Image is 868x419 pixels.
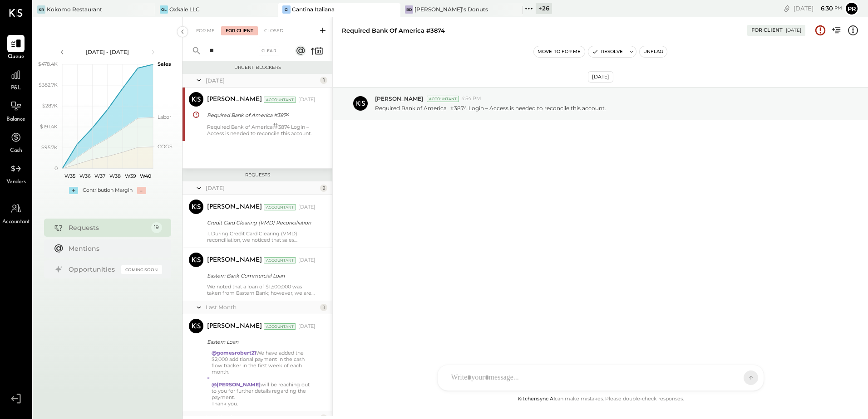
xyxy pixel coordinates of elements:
[158,143,173,150] text: COGS
[212,400,316,407] div: Thank you.
[786,27,801,34] div: [DATE]
[124,173,136,179] text: W39
[206,184,318,192] div: [DATE]
[0,35,31,61] a: Queue
[320,304,327,311] div: 1
[0,129,31,155] a: Cash
[207,218,313,227] div: Credit Card Clearing (VMD) Reconciliation
[212,350,316,407] div: We have added the $2,000 additional payment in the cash flow tracker in the first week of each mo...
[94,173,105,179] text: W37
[139,173,151,179] text: W40
[320,77,327,84] div: 1
[207,203,262,212] div: [PERSON_NAME]
[69,244,158,253] div: Mentions
[206,77,318,84] div: [DATE]
[414,5,488,13] div: [PERSON_NAME]’s Donuts
[2,218,30,226] span: Accountant
[137,187,146,194] div: -
[0,200,31,226] a: Accountant
[6,116,25,124] span: Balance
[264,204,296,210] div: Accountant
[298,204,316,211] div: [DATE]
[534,46,585,57] button: Move to for me
[207,283,316,296] div: We noted that a loan of $1,500,000 was taken from Eastern Bank; however, we are unable to trace t...
[160,5,168,14] div: OL
[212,350,256,356] strong: @gomesrobert21
[320,185,327,192] div: 2
[158,61,171,67] text: Sales
[207,230,316,243] div: 1. During Credit Card Clearing (VMD) reconciliation, we noticed that sales deposits from 07/01 to...
[264,97,296,103] div: Accountant
[207,271,313,280] div: Eastern Bank Commercial Loan
[298,257,316,264] div: [DATE]
[427,96,459,102] div: Accountant
[39,82,58,88] text: $382.7K
[37,5,45,14] div: KR
[11,84,21,93] span: P&L
[844,1,859,16] button: Pr
[640,46,667,57] button: Unflag
[187,172,328,178] div: Requests
[260,26,288,35] div: Closed
[259,47,280,55] div: Clear
[272,121,278,131] span: #
[10,147,22,155] span: Cash
[187,64,328,71] div: Urgent Blockers
[375,95,423,102] span: [PERSON_NAME]
[151,222,162,233] div: 19
[264,323,296,330] div: Accountant
[212,381,261,388] strong: @[PERSON_NAME]
[450,105,454,112] span: #
[375,104,606,112] p: Required Bank of America 3874 Login – Access is needed to reconcile this account.
[6,178,26,186] span: Vendors
[8,53,25,61] span: Queue
[42,102,58,109] text: $287K
[207,123,316,136] div: Required Bank of America 3874 Login – Access is needed to reconcile this account.
[342,26,445,35] div: Required Bank of America #3874
[264,257,296,263] div: Accountant
[751,27,783,34] div: For Client
[207,111,313,120] div: Required Bank of America #3874
[0,160,31,186] a: Vendors
[782,4,791,13] div: copy link
[207,322,262,331] div: [PERSON_NAME]
[405,5,413,14] div: BD
[109,173,121,179] text: W38
[69,48,146,56] div: [DATE] - [DATE]
[69,187,78,194] div: +
[588,46,626,57] button: Resolve
[794,4,842,13] div: [DATE]
[64,173,75,179] text: W35
[79,173,90,179] text: W36
[298,96,316,103] div: [DATE]
[292,5,335,13] div: Cantina Italiana
[69,265,117,274] div: Opportunities
[461,95,481,102] span: 4:54 PM
[54,165,58,171] text: 0
[212,381,316,400] div: will be reaching out to you for further details regarding the payment.
[588,71,613,83] div: [DATE]
[207,337,313,346] div: Eastern Loan
[207,95,262,104] div: [PERSON_NAME]
[158,114,171,120] text: Labor
[0,66,31,93] a: P&L
[206,303,318,311] div: Last Month
[83,187,133,194] div: Contribution Margin
[47,5,102,13] div: Kokomo Restaurant
[69,223,147,232] div: Requests
[40,123,58,130] text: $191.4K
[0,97,31,124] a: Balance
[41,144,58,151] text: $95.7K
[169,5,200,13] div: Oxkale LLC
[536,3,552,14] div: + 26
[121,265,162,274] div: Coming Soon
[282,5,291,14] div: CI
[221,26,258,35] div: For Client
[298,323,316,330] div: [DATE]
[207,256,262,265] div: [PERSON_NAME]
[38,61,58,67] text: $478.4K
[192,26,219,35] div: For Me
